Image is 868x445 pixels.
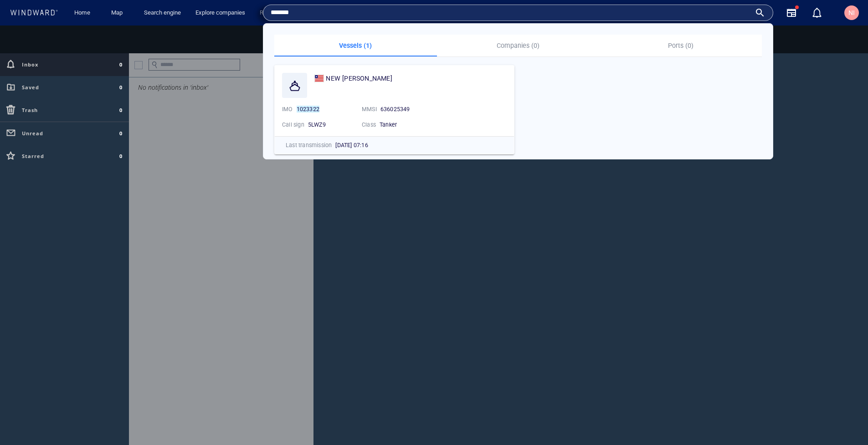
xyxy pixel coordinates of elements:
[119,104,123,111] span: 0
[67,5,97,21] button: Home
[71,5,94,21] a: Home
[140,5,185,21] a: Search engine
[22,127,44,134] span: Starred
[380,106,410,113] span: 636025349
[829,404,861,438] iframe: Chat
[256,5,293,21] a: Rule engine
[362,121,376,129] p: Class
[314,73,392,84] a: NEW [PERSON_NAME]
[22,58,39,65] span: Saved
[119,127,123,134] span: 0
[362,105,377,113] p: MMSI
[326,75,392,82] span: NEW [PERSON_NAME]
[812,7,822,18] div: Notification center
[119,81,123,88] span: 0
[326,73,392,84] span: NEW SPIROS
[297,106,319,113] mark: 1023322
[280,40,431,51] p: Vessels (1)
[282,121,304,129] p: Call sign
[104,5,133,21] button: Map
[848,9,855,16] span: NI
[335,142,368,148] span: [DATE] 07:16
[286,141,332,149] p: Last transmission
[108,5,129,21] a: Map
[192,5,249,21] a: Explore companies
[605,40,756,51] p: Ports (0)
[308,121,326,128] span: 5LWZ9
[22,104,43,111] span: Unread
[442,40,594,51] p: Companies (0)
[138,57,208,66] span: No notifications in 'inbox'
[842,4,861,22] button: NI
[119,58,123,65] span: 0
[22,81,38,88] span: Trash
[380,121,434,129] div: Tanker
[22,36,38,42] span: Inbox
[119,36,123,42] span: 0
[282,105,293,113] p: IMO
